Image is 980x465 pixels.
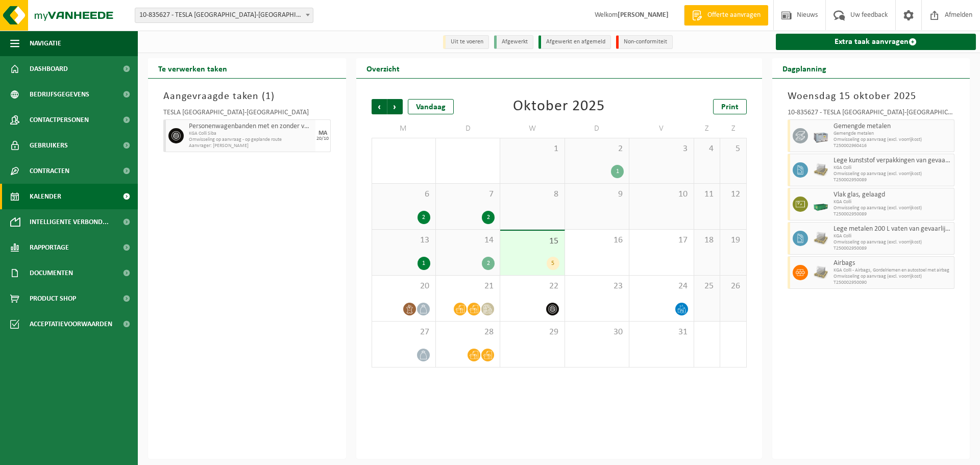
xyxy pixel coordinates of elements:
div: 1 [418,257,430,270]
span: 20 [377,281,430,292]
img: LP-PA-00000-WDN-11 [813,265,828,280]
span: 24 [634,281,688,292]
div: 2 [482,257,495,270]
span: 4 [699,143,715,155]
span: 13 [377,235,430,246]
span: Vorige [372,99,387,114]
span: 18 [699,235,715,246]
h3: Aangevraagde taken ( ) [163,89,331,104]
h3: Woensdag 15 oktober 2025 [788,89,955,104]
span: 9 [570,189,624,200]
span: Airbags [834,259,952,267]
span: 10-835627 - TESLA BELGIUM-ANTWERPEN - AARTSELAAR [135,8,313,22]
div: 5 [547,257,559,270]
span: Dashboard [30,56,68,82]
span: Omwisseling op aanvraag (excl. voorrijkost) [834,205,952,211]
div: 2 [418,211,430,224]
h2: Overzicht [356,58,410,78]
td: D [436,119,500,138]
td: V [629,119,694,138]
td: W [500,119,565,138]
span: 3 [634,143,688,155]
img: LP-PA-00000-WDN-11 [813,162,828,178]
div: Vandaag [408,99,454,114]
span: 5 [725,143,741,155]
span: Documenten [30,260,73,286]
td: Z [694,119,720,138]
a: Extra taak aanvragen [776,34,976,50]
div: Oktober 2025 [513,99,605,114]
span: 28 [441,327,495,338]
span: Contracten [30,158,69,184]
span: 23 [570,281,624,292]
span: 30 [570,327,624,338]
span: Gemengde metalen [834,131,952,137]
li: Afgewerkt [494,35,533,49]
span: 17 [634,235,688,246]
span: Bedrijfsgegevens [30,82,89,107]
span: T250002950089 [834,211,952,217]
div: MA [318,130,327,136]
span: Aanvrager: [PERSON_NAME] [189,143,313,149]
span: 31 [634,327,688,338]
img: PB-MB-2000-MET-GN-01 [813,197,828,212]
span: 19 [725,235,741,246]
span: 1 [505,143,559,155]
span: 10-835627 - TESLA BELGIUM-ANTWERPEN - AARTSELAAR [135,8,313,23]
li: Non-conformiteit [616,35,673,49]
span: T250002960416 [834,143,952,149]
span: 12 [725,189,741,200]
span: 16 [570,235,624,246]
span: Navigatie [30,31,61,56]
span: 14 [441,235,495,246]
div: 10-835627 - TESLA [GEOGRAPHIC_DATA]-[GEOGRAPHIC_DATA] - [GEOGRAPHIC_DATA] [788,109,955,119]
span: Product Shop [30,286,76,311]
td: D [565,119,629,138]
h2: Dagplanning [772,58,837,78]
span: Omwisseling op aanvraag (excl. voorrijkost) [834,137,952,143]
span: 15 [505,236,559,247]
span: Omwisseling op aanvraag (excl. voorrijkost) [834,239,952,246]
span: Personenwagenbanden met en zonder velg [189,123,313,131]
span: 21 [441,281,495,292]
a: Print [713,99,747,114]
span: Print [721,103,739,111]
img: PB-LB-0680-HPE-GY-01 [813,128,828,143]
span: Contactpersonen [30,107,89,133]
span: KGA Colli [834,165,952,171]
span: Kalender [30,184,61,209]
h2: Te verwerken taken [148,58,237,78]
span: 11 [699,189,715,200]
span: 26 [725,281,741,292]
span: 22 [505,281,559,292]
span: T250002950089 [834,246,952,252]
strong: [PERSON_NAME] [618,11,669,19]
div: 2 [482,211,495,224]
span: 1 [265,91,271,102]
span: Omwisseling op aanvraag - op geplande route [189,137,313,143]
span: Lege metalen 200 L vaten van gevaarlijke producten [834,225,952,233]
span: 7 [441,189,495,200]
li: Afgewerkt en afgemeld [538,35,611,49]
span: KGA Colli - Airbags, Gordelriemen en autostoel met airbag [834,267,952,274]
div: 1 [611,165,624,178]
span: KGA Colli Siba [189,131,313,137]
span: 29 [505,327,559,338]
span: KGA Colli [834,199,952,205]
div: 20/10 [316,136,329,141]
span: 2 [570,143,624,155]
span: T250002950090 [834,280,952,286]
span: Omwisseling op aanvraag (excl. voorrijkost) [834,274,952,280]
span: 27 [377,327,430,338]
span: Gemengde metalen [834,123,952,131]
span: 10 [634,189,688,200]
span: Lege kunststof verpakkingen van gevaarlijke stoffen [834,157,952,165]
span: Intelligente verbond... [30,209,109,235]
div: TESLA [GEOGRAPHIC_DATA]-[GEOGRAPHIC_DATA] [163,109,331,119]
span: KGA Colli [834,233,952,239]
li: Uit te voeren [443,35,489,49]
span: Omwisseling op aanvraag (excl. voorrijkost) [834,171,952,177]
span: T250002950089 [834,177,952,183]
span: Vlak glas, gelaagd [834,191,952,199]
span: Rapportage [30,235,69,260]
